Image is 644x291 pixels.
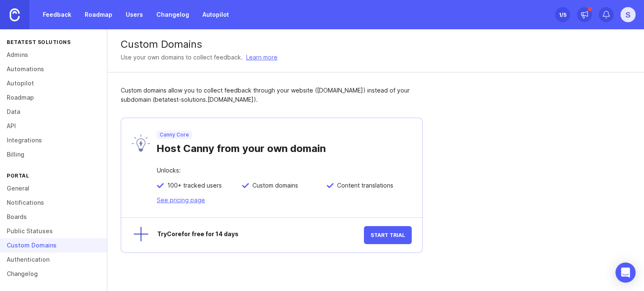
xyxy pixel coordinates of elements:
[38,7,76,22] a: Feedback
[249,182,298,189] span: Custom domains
[621,7,636,22] button: S
[559,9,566,21] div: 1 /5
[157,231,364,239] div: Try Core for free for 14 days
[334,182,393,189] span: Content translations
[121,53,243,62] div: Use your own domains to collect feedback.
[151,7,194,22] a: Changelog
[364,226,412,244] button: Start Trial
[121,39,631,49] div: Custom Domains
[615,263,636,283] div: Open Intercom Messenger
[160,131,189,138] p: Canny Core
[157,167,412,182] div: Unlocks:
[80,7,117,22] a: Roadmap
[157,196,205,203] a: See pricing page
[132,134,150,152] img: lyW0TRAiArAAAAAASUVORK5CYII=
[121,86,423,104] div: Custom domains allow you to collect feedback through your website ([DOMAIN_NAME]) instead of your...
[164,182,222,189] span: 100+ tracked users
[156,139,412,155] div: Host Canny from your own domain
[555,7,570,22] button: 1/5
[197,7,234,22] a: Autopilot
[246,53,278,62] a: Learn more
[371,232,405,238] span: Start Trial
[10,8,20,21] img: Canny Home
[121,7,148,22] a: Users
